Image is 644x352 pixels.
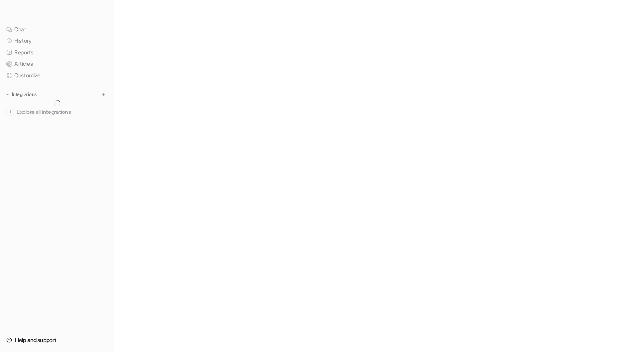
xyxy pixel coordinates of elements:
[101,92,106,97] img: menu_add.svg
[6,108,14,116] img: explore all integrations
[3,47,111,58] a: Reports
[5,92,10,97] img: expand menu
[17,106,108,118] span: Explore all integrations
[3,58,111,69] a: Articles
[3,335,111,346] a: Help and support
[3,35,111,46] a: History
[12,91,37,98] p: Integrations
[3,70,111,81] a: Customize
[3,90,39,98] button: Integrations
[3,24,111,35] a: Chat
[3,106,111,117] a: Explore all integrations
